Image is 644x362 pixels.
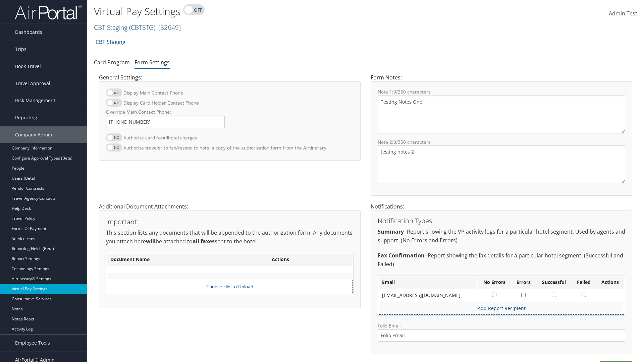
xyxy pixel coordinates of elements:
[512,277,536,289] th: Errors
[106,109,225,115] label: Override Main Contact Phone:
[478,305,526,311] a: Add Report Recipient
[94,23,181,32] a: CBT Staging
[15,4,82,20] img: airportal-logo.png
[378,96,625,133] textarea: Testing Notes One
[378,139,625,145] label: Note 2: /350 characters
[15,92,55,109] span: Risk Management
[596,277,624,289] th: Actions
[111,283,349,290] label: Choose File To Upload
[378,145,625,183] textarea: testing notes 2
[366,73,637,202] div: Form Notes:
[135,59,170,66] a: Form Settings
[15,126,52,143] span: Company Admin
[393,139,396,145] span: 0
[106,219,354,225] h3: Important:
[94,202,366,315] div: Additional Document Attachments:
[155,23,181,32] span: , [ 32649 ]
[146,238,156,245] strong: will
[15,24,42,41] span: Dashboards
[378,228,404,235] strong: Summary
[193,238,215,245] strong: all faxes
[379,277,477,289] th: Email
[379,289,477,301] td: [EMAIL_ADDRESS][DOMAIN_NAME]
[163,134,168,141] strong: all
[378,228,625,245] p: - Report showing the VP activity logs for a particular hotel segment. Used by agents and support....
[378,218,625,224] h3: Notification Types:
[15,109,37,126] span: Reporting
[536,277,572,289] th: Successful
[378,329,625,342] input: Folio Email
[268,254,353,266] th: Actions
[393,88,396,95] span: 0
[15,58,41,75] span: Book Travel
[94,73,366,167] div: General Settings:
[96,35,125,49] a: CBT Staging
[94,4,456,18] h1: Virtual Pay Settings
[15,335,50,351] span: Employee Tools
[107,254,268,266] th: Document Name
[378,88,625,95] label: Note 1: /250 characters
[129,23,155,32] span: ( CBTSTG )
[478,277,511,289] th: No Errors
[94,59,130,66] a: Card Program
[123,86,183,99] label: Display Main Contact Phone
[366,202,637,361] div: Notifications:
[609,3,637,24] a: Admin Test
[15,41,26,58] span: Trips
[123,131,197,144] label: Authorize card for hotel charges
[378,251,625,268] p: - Report showing the fax details for a particular hotel segment. (Successful and Failed)
[378,252,425,259] strong: Fax Confirmation
[378,322,625,342] label: Folio Email
[123,97,199,109] label: Display Card Holder Contact Phone
[572,277,596,289] th: Failed
[106,229,354,246] p: This section lists any documents that will be appended to the authorization form. Any documents y...
[609,10,637,17] span: Admin Test
[15,75,50,92] span: Travel Approval
[123,141,326,154] label: Authorize traveler to fax/resend to hotel a copy of the authorization form from the Airtinerary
